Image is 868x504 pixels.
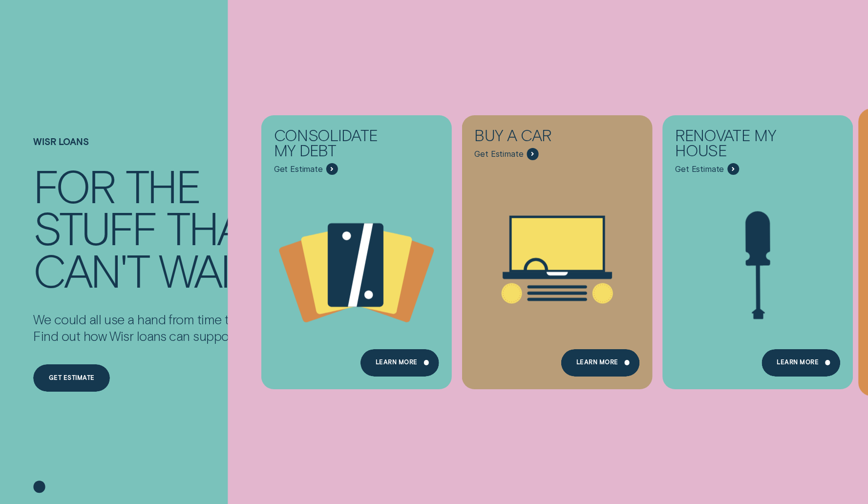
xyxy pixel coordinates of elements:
div: For [33,164,114,207]
div: Renovate My House [675,127,797,163]
div: wait [159,249,251,291]
div: that [167,206,262,249]
div: the [126,164,200,207]
a: Renovate My House - Learn more [662,115,853,381]
h1: Wisr loans [33,136,265,164]
div: stuff [33,206,156,249]
a: Learn more [762,349,840,377]
div: Consolidate my debt [274,127,396,163]
a: Consolidate my debt - Learn more [261,115,452,381]
h4: For the stuff that can't wait [33,164,265,291]
span: Get Estimate [675,164,724,174]
a: Learn more [360,349,439,377]
span: Get Estimate [274,164,323,174]
div: can't [33,249,148,291]
a: Buy a car - Learn more [462,115,653,381]
span: Get Estimate [474,149,523,159]
p: We could all use a hand from time to time. Find out how Wisr loans can support you. [33,311,265,344]
div: Buy a car [474,127,596,147]
a: Learn More [561,349,640,377]
a: Get estimate [33,364,109,392]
